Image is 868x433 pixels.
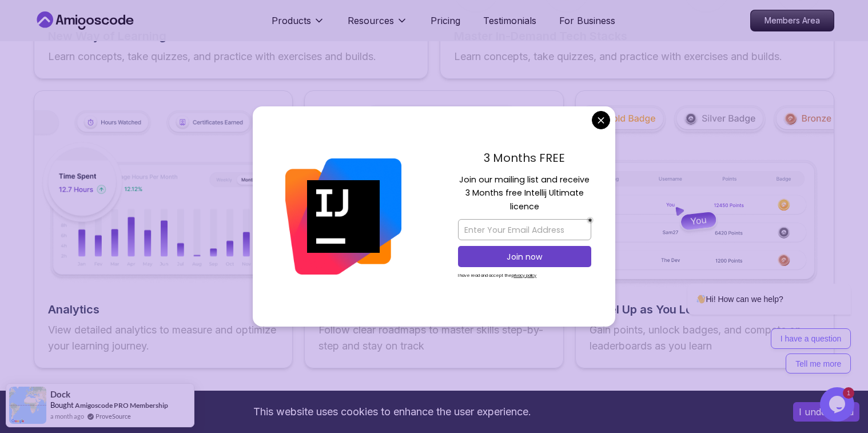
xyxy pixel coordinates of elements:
p: Learn concepts, take quizzes, and practice with exercises and builds. [48,49,414,65]
h2: Analytics [48,301,278,317]
a: Testimonials [483,14,536,27]
span: Dock [50,390,70,399]
button: Accept cookies [793,402,859,422]
a: Amigoscode PRO Membership [75,401,168,410]
p: Members Area [751,10,834,31]
div: This website uses cookies to enhance the user experience. [9,399,776,424]
a: Members Area [750,10,834,31]
img: features img [576,105,834,287]
button: Resources [348,14,408,37]
p: Resources [348,14,394,27]
p: Gain points, unlock badges, and compete on leaderboards as you learn [590,322,820,354]
iframe: chat widget [651,180,857,382]
a: ProveSource [95,411,131,421]
p: Learn concepts, take quizzes, and practice with exercises and builds. [454,49,820,65]
a: Pricing [431,14,460,27]
p: View detailed analytics to measure and optimize your learning journey. [48,322,278,354]
p: Products [272,14,311,27]
p: Follow clear roadmaps to master skills step-by-step and stay on track [318,322,549,354]
a: For Business [559,14,615,27]
img: features img [34,110,292,283]
iframe: chat widget [820,387,857,422]
img: provesource social proof notification image [9,387,46,424]
span: Bought [50,400,74,410]
button: Products [272,14,325,37]
span: a month ago [50,411,84,421]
